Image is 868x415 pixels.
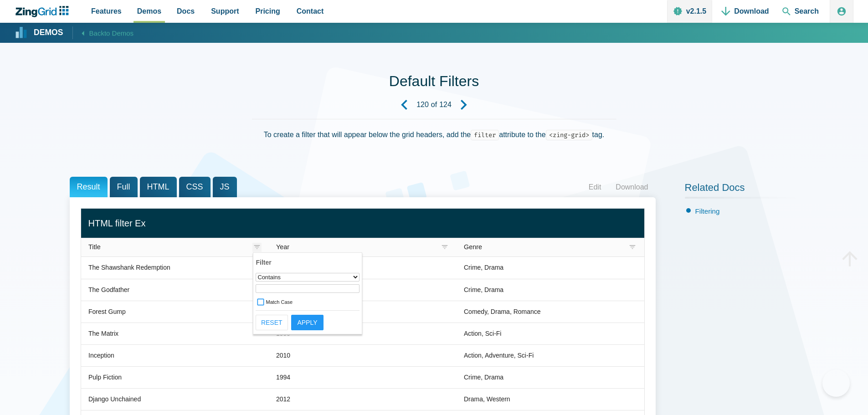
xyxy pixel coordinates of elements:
[252,119,616,162] div: To create a filter that will appear below the grid headers, add the attribute to the tag.
[464,262,503,273] div: Crime, Drama
[88,372,122,383] div: Pulp Fiction
[88,262,170,273] div: The Shawshank Redemption
[464,372,503,383] div: Crime, Drama
[88,243,101,251] span: Title
[34,29,63,37] strong: Demos
[416,101,429,108] strong: 120
[471,130,499,140] code: filter
[440,243,449,252] zg-button: filter
[88,215,637,231] div: HTML filter Ex
[464,328,501,339] div: Action, Sci-Fi
[276,372,290,383] div: 1994
[104,29,134,37] span: to Demos
[91,5,122,17] span: Features
[822,369,850,397] iframe: Toggle Customer Support
[211,5,239,17] span: Support
[439,101,452,108] strong: 124
[392,92,416,117] a: Previous Demo
[137,5,161,17] span: Demos
[581,180,609,194] a: Edit
[110,177,138,197] span: Full
[140,177,177,197] span: HTML
[276,350,290,361] div: 2010
[297,5,324,17] span: Contact
[213,177,237,197] span: JS
[608,180,655,194] a: Download
[464,285,503,296] div: Crime, Drama
[464,394,510,405] div: Drama, Western
[256,5,280,17] span: Pricing
[179,177,211,197] span: CSS
[464,243,482,251] span: Genre
[15,27,63,39] a: Demos
[389,72,479,92] h1: Default Filters
[276,243,289,251] span: Year
[88,394,141,405] div: Django Unchained
[464,307,541,318] div: Comedy, Drama, Romance
[177,5,195,17] span: Docs
[89,27,134,39] span: Back
[88,350,114,361] div: Inception
[546,130,592,140] code: <zing-grid>
[452,92,476,117] a: Next Demo
[685,181,799,199] h2: Related Docs
[464,350,534,361] div: Action, Adventure, Sci-Fi
[695,207,720,215] a: Filtering
[252,243,262,252] zg-button: filter
[15,6,73,17] a: ZingChart Logo. Click to return to the homepage
[70,177,108,197] span: Result
[431,101,437,108] span: of
[88,285,129,296] div: The Godfather
[88,328,118,339] div: The Matrix
[88,307,126,318] div: Forest Gump
[628,243,637,252] zg-button: filter
[276,394,290,405] div: 2012
[72,26,134,39] a: Backto Demos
